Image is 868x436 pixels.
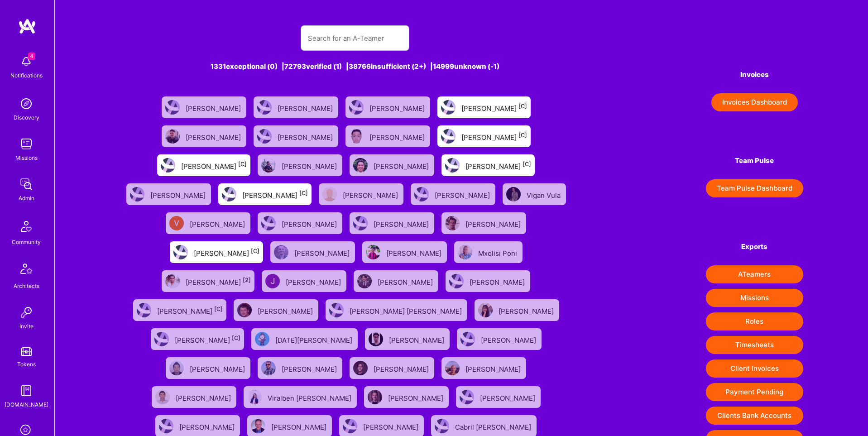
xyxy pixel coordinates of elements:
[162,354,254,383] a: User Avatar[PERSON_NAME]
[465,159,531,171] div: [PERSON_NAME]
[148,383,240,412] a: User Avatar[PERSON_NAME]
[386,246,443,258] div: [PERSON_NAME]
[165,274,180,288] img: User Avatar
[363,420,420,432] div: [PERSON_NAME]
[706,312,803,331] button: Roles
[240,383,360,412] a: User AvatarViralben [PERSON_NAME]
[130,187,144,201] img: User Avatar
[442,267,534,296] a: User Avatar[PERSON_NAME]
[322,296,471,325] a: User Avatar[PERSON_NAME] [PERSON_NAME]
[153,151,254,180] a: User Avatar[PERSON_NAME][C]
[15,153,38,163] div: Missions
[308,27,402,50] input: Search for an A-Teamer
[238,161,247,168] sup: [C]
[706,336,803,354] button: Timesheets
[353,361,368,375] img: User Avatar
[261,158,276,172] img: User Avatar
[449,274,464,288] img: User Avatar
[123,180,215,209] a: User Avatar[PERSON_NAME]
[15,259,37,281] img: Architects
[452,383,544,412] a: User Avatar[PERSON_NAME]
[499,304,556,316] div: [PERSON_NAME]
[451,238,526,267] a: User AvatarMxolisi Poni
[706,179,803,197] a: Team Pulse Dashboard
[359,238,451,267] a: User Avatar[PERSON_NAME]
[215,180,315,209] a: User Avatar[PERSON_NAME][C]
[190,217,247,229] div: [PERSON_NAME]
[706,265,803,283] button: ATeamers
[161,158,175,172] img: User Avatar
[232,335,240,341] sup: [C]
[179,420,236,432] div: [PERSON_NAME]
[158,267,258,296] a: User Avatar[PERSON_NAME][2]
[214,306,223,312] sup: [C]
[186,275,251,287] div: [PERSON_NAME]
[169,216,184,230] img: User Avatar
[186,101,243,113] div: [PERSON_NAME]
[248,325,361,354] a: User Avatar[DATE][PERSON_NAME]
[278,101,335,113] div: [PERSON_NAME]
[518,103,527,110] sup: [C]
[18,18,36,34] img: logo
[460,332,475,346] img: User Avatar
[353,158,368,172] img: User Avatar
[147,325,248,354] a: User Avatar[PERSON_NAME][C]
[414,187,429,201] img: User Avatar
[250,93,342,122] a: User Avatar[PERSON_NAME]
[17,359,36,369] div: Tokens
[254,209,346,238] a: User Avatar[PERSON_NAME]
[265,274,280,288] img: User Avatar
[129,296,230,325] a: User Avatar[PERSON_NAME][C]
[523,161,531,168] sup: [C]
[165,129,180,144] img: User Avatar
[154,332,169,346] img: User Avatar
[343,419,357,433] img: User Avatar
[14,113,39,122] div: Discovery
[250,122,342,151] a: User Avatar[PERSON_NAME]
[17,95,35,113] img: discovery
[434,122,534,151] a: User Avatar[PERSON_NAME][C]
[186,130,243,142] div: [PERSON_NAME]
[353,216,368,230] img: User Avatar
[237,303,252,317] img: User Avatar
[255,332,269,346] img: User Avatar
[706,359,803,378] button: Client Invoices
[378,275,435,287] div: [PERSON_NAME]
[470,275,527,287] div: [PERSON_NAME]
[441,100,456,115] img: User Avatar
[346,151,438,180] a: User Avatar[PERSON_NAME]
[257,100,272,115] img: User Avatar
[374,362,431,374] div: [PERSON_NAME]
[19,321,34,331] div: Invite
[175,333,240,345] div: [PERSON_NAME]
[460,390,474,404] img: User Avatar
[242,188,308,200] div: [PERSON_NAME]
[267,238,359,267] a: User Avatar[PERSON_NAME]
[282,362,339,374] div: [PERSON_NAME]
[349,129,364,144] img: User Avatar
[346,354,438,383] a: User Avatar[PERSON_NAME]
[461,101,527,113] div: [PERSON_NAME]
[434,93,534,122] a: User Avatar[PERSON_NAME][C]
[254,151,346,180] a: User Avatar[PERSON_NAME]
[350,304,464,316] div: [PERSON_NAME] [PERSON_NAME]
[158,122,250,151] a: User Avatar[PERSON_NAME]
[155,390,170,404] img: User Avatar
[322,187,337,201] img: User Avatar
[478,246,519,258] div: Mxolisi Poni
[480,391,537,403] div: [PERSON_NAME]
[706,383,803,401] button: Payment Pending
[28,53,35,60] span: 4
[706,157,803,165] h4: Team Pulse
[342,122,434,151] a: User Avatar[PERSON_NAME]
[157,304,223,316] div: [PERSON_NAME]
[369,130,427,142] div: [PERSON_NAME]
[251,248,259,254] sup: [C]
[268,391,353,403] div: Viralben [PERSON_NAME]
[435,188,492,200] div: [PERSON_NAME]
[190,362,247,374] div: [PERSON_NAME]
[445,216,460,230] img: User Avatar
[5,400,48,409] div: [DOMAIN_NAME]
[173,245,188,259] img: User Avatar
[12,237,41,247] div: Community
